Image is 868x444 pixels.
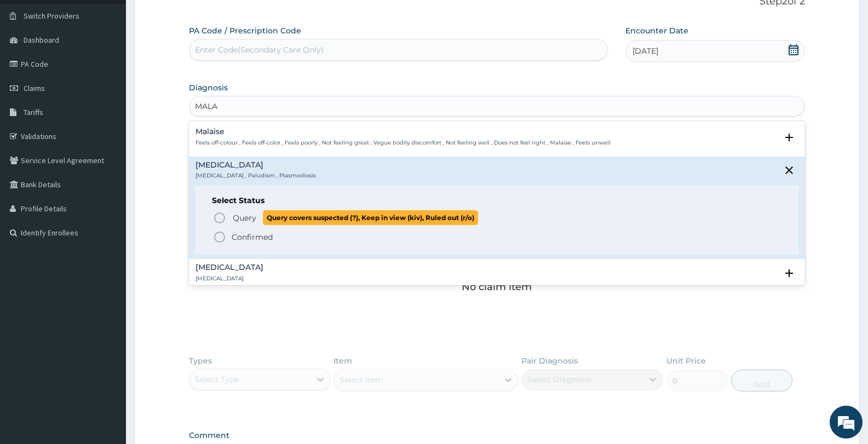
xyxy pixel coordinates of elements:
label: PA Code / Prescription Code [189,25,301,36]
i: open select status [783,131,796,144]
span: Claims [24,83,45,93]
div: Minimize live chat window [180,5,206,32]
span: Tariffs [24,107,43,117]
p: [MEDICAL_DATA] [196,275,263,282]
div: Chat with us now [57,61,184,76]
span: Switch Providers [24,11,79,21]
i: status option query [213,211,226,224]
label: Diagnosis [189,82,228,93]
p: Feels off-colour , Feels off-color , Feels poorly , Not feeling great , Vague bodily discomfort ,... [196,139,611,147]
i: close select status [783,164,796,177]
textarea: Type your message and hit 'Enter' [5,299,209,337]
i: open select status [783,267,796,280]
p: [MEDICAL_DATA] , Paludism , Plasmodiosis [196,172,316,180]
span: Dashboard [24,35,59,45]
span: [DATE] [633,45,658,56]
label: Comment [189,431,805,440]
h4: [MEDICAL_DATA] [196,263,263,272]
h6: Select Status [212,197,782,205]
span: Query covers suspected (?), Keep in view (kiv), Ruled out (r/o) [263,210,478,225]
label: Encounter Date [625,25,688,36]
h4: Malaise [196,128,611,136]
i: status option filled [213,230,226,244]
span: We're online! [64,138,151,249]
h4: [MEDICAL_DATA] [196,161,316,169]
p: Confirmed [232,232,273,243]
span: Query [233,212,256,223]
img: d_794563401_company_1708531726252_794563401 [20,55,44,82]
div: Enter Code(Secondary Care Only) [195,44,324,55]
p: No claim item [462,281,532,292]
